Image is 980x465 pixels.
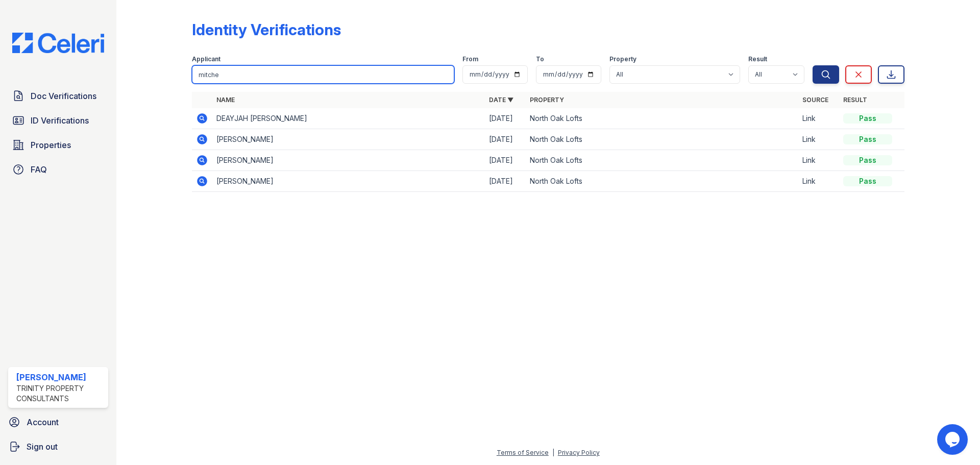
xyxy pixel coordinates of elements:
[31,90,96,102] span: Doc Verifications
[192,55,220,63] label: Applicant
[802,96,828,104] a: Source
[798,129,839,150] td: Link
[462,55,478,63] label: From
[843,176,892,186] div: Pass
[526,150,798,171] td: North Oak Lofts
[4,412,112,432] a: Account
[216,96,235,104] a: Name
[843,96,867,104] a: Result
[192,20,341,39] div: Identity Verifications
[16,371,104,383] div: [PERSON_NAME]
[552,449,554,456] div: |
[748,55,767,63] label: Result
[212,108,485,129] td: DEAYJAH [PERSON_NAME]
[31,114,89,127] span: ID Verifications
[485,150,526,171] td: [DATE]
[4,436,112,457] a: Sign out
[4,33,112,53] img: CE_Logo_Blue-a8612792a0a2168367f1c8372b55b34899dd931a85d93a1a3d3e32e68fde9ad4.png
[497,449,549,456] a: Terms of Service
[8,86,108,106] a: Doc Verifications
[485,171,526,192] td: [DATE]
[192,65,454,84] input: Search by name or phone number
[489,96,513,104] a: Date ▼
[31,139,71,151] span: Properties
[798,171,839,192] td: Link
[536,55,544,63] label: To
[843,134,892,144] div: Pass
[530,96,564,104] a: Property
[16,383,104,404] div: Trinity Property Consultants
[31,163,47,176] span: FAQ
[485,108,526,129] td: [DATE]
[8,110,108,131] a: ID Verifications
[8,159,108,180] a: FAQ
[843,155,892,165] div: Pass
[526,108,798,129] td: North Oak Lofts
[798,108,839,129] td: Link
[212,150,485,171] td: [PERSON_NAME]
[798,150,839,171] td: Link
[558,449,600,456] a: Privacy Policy
[212,171,485,192] td: [PERSON_NAME]
[937,424,970,455] iframe: chat widget
[27,440,58,453] span: Sign out
[526,171,798,192] td: North Oak Lofts
[609,55,636,63] label: Property
[843,113,892,124] div: Pass
[212,129,485,150] td: [PERSON_NAME]
[8,135,108,155] a: Properties
[485,129,526,150] td: [DATE]
[526,129,798,150] td: North Oak Lofts
[27,416,59,428] span: Account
